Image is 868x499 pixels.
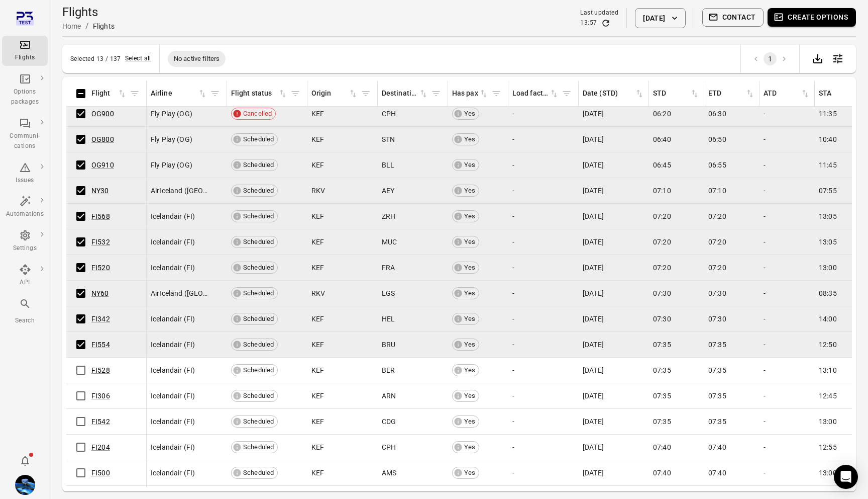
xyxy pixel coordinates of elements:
[583,340,604,350] span: [DATE]
[512,417,575,427] div: -
[91,110,114,118] a: OG900
[512,237,575,247] div: -
[819,391,837,401] span: 12:45
[311,391,324,401] span: KEF
[240,237,277,247] span: Scheduled
[125,54,151,64] button: Select all
[311,88,348,99] div: Origin
[653,211,671,221] span: 07:20
[91,135,114,143] a: OG800
[6,209,44,219] div: Automations
[240,160,277,170] span: Scheduled
[653,288,671,298] span: 07:30
[583,263,604,273] span: [DATE]
[653,237,671,247] span: 07:20
[461,468,479,478] span: Yes
[461,442,479,452] span: Yes
[151,288,209,298] span: AirIceland ([GEOGRAPHIC_DATA])
[240,340,277,350] span: Scheduled
[461,288,479,298] span: Yes
[834,465,858,489] div: Open Intercom Messenger
[819,340,837,350] span: 12:50
[382,134,395,144] span: STN
[583,160,604,170] span: [DATE]
[240,365,277,375] span: Scheduled
[288,86,303,101] button: Filter by flight status
[311,417,324,427] span: KEF
[583,186,604,196] span: [DATE]
[382,468,396,478] span: AMS
[151,88,207,99] span: Airline
[240,288,277,298] span: Scheduled
[91,366,110,374] a: FI528
[151,391,195,401] span: Icelandair (FI)
[808,53,828,63] a: Export data
[559,86,574,101] button: Filter by load factor
[764,417,811,427] div: -
[583,442,604,452] span: [DATE]
[382,186,394,196] span: AEY
[91,187,109,195] a: NY30
[240,391,277,401] span: Scheduled
[452,88,489,99] span: Has pax
[91,469,110,477] a: FI500
[708,340,726,350] span: 07:35
[708,237,726,247] span: 07:20
[311,314,324,324] span: KEF
[708,186,726,196] span: 07:10
[580,18,597,28] div: 13:57
[151,211,195,221] span: Icelandair (FI)
[764,263,811,273] div: -
[6,243,44,254] div: Settings
[819,134,837,144] span: 10:40
[583,109,604,119] span: [DATE]
[2,192,48,222] a: Automations
[6,53,44,63] div: Flights
[768,8,856,27] button: Create options
[461,160,479,170] span: Yes
[708,88,755,99] div: Sort by ETD in ascending order
[819,109,837,119] span: 11:35
[382,237,397,247] span: MUC
[240,468,277,478] span: Scheduled
[512,160,575,170] div: -
[512,88,559,99] span: Load factor
[764,134,811,144] div: -
[382,88,428,99] div: Sort by destination in ascending order
[708,365,726,375] span: 07:35
[512,391,575,401] div: -
[512,442,575,452] div: -
[15,451,35,471] button: Notifications
[653,88,700,99] span: STD
[311,263,324,273] span: KEF
[93,21,115,31] div: Flights
[512,365,575,375] div: -
[708,391,726,401] span: 07:35
[240,314,277,324] span: Scheduled
[311,442,324,452] span: KEF
[512,186,575,196] div: -
[512,88,549,99] div: Load factor
[653,186,671,196] span: 07:10
[583,391,604,401] span: [DATE]
[91,161,114,169] a: OG910
[708,109,726,119] span: 06:30
[151,237,195,247] span: Icelandair (FI)
[819,160,837,170] span: 11:45
[382,88,418,99] div: Destination
[231,88,288,99] div: Sort by flight status in ascending order
[382,88,428,99] span: Destination
[382,160,394,170] span: BLL
[583,88,644,99] span: Date (STD)
[91,88,127,99] span: Flight
[764,186,811,196] div: -
[311,288,325,298] span: RKV
[231,88,288,99] span: Flight status
[583,417,604,427] span: [DATE]
[764,365,811,375] div: -
[240,109,275,119] span: Cancelled
[151,88,207,99] div: Sort by airline in ascending order
[512,88,559,99] div: Sort by load factor in ascending order
[6,278,44,288] div: API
